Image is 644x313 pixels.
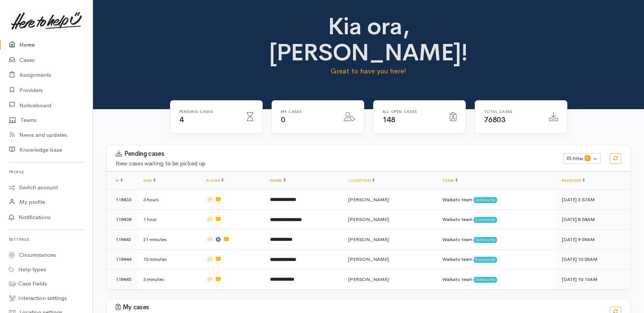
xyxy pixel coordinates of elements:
a: Age [143,178,156,183]
a: Flags [206,178,224,183]
td: Waikato team [436,190,556,210]
td: 118445 [107,269,137,289]
h4: New cases waiting to be picked up [116,161,554,167]
h3: Pending cases [116,150,554,158]
span: [PERSON_NAME] [348,216,389,222]
span: Community [474,257,497,263]
h6: Settings [9,234,84,244]
h6: Pending cases [179,110,238,114]
span: [PERSON_NAME] [348,196,389,203]
span: Community [474,277,497,283]
h3: My cases [116,304,601,311]
td: [DATE] 3:57AM [556,190,630,210]
h6: Total cases [484,110,540,114]
span: Community [474,217,497,223]
td: Waikato team [436,230,556,250]
h6: Profile [9,167,84,177]
td: 118444 [107,249,137,269]
span: 0 [584,155,590,161]
p: Great to have you here! [240,66,497,76]
td: 21 minutes [137,230,201,250]
td: [DATE] 10:05AM [556,249,630,269]
td: [DATE] 10:16AM [556,269,630,289]
td: [DATE] 9:59AM [556,230,630,250]
a: Received [562,178,585,183]
h6: All Open cases [382,110,441,114]
td: 118438 [107,209,137,230]
h6: My cases [281,110,335,114]
td: 1 hour [137,209,201,230]
td: 118442 [107,230,137,250]
td: Waikato team [436,249,556,269]
a: Team [442,178,458,183]
span: 76803 [484,115,506,124]
span: 148 [382,115,395,124]
h1: Kia ora, [PERSON_NAME]! [240,13,497,66]
span: Community [474,197,497,203]
td: 15 minutes [137,249,201,269]
button: Filter0 [563,153,601,164]
a: # [116,178,123,183]
span: [PERSON_NAME] [348,256,389,262]
td: Waikato team [436,209,556,230]
span: 0 [281,115,285,124]
span: [PERSON_NAME] [348,276,389,282]
a: Location [348,178,375,183]
a: Name [270,178,286,183]
td: Waikato team [436,269,556,289]
td: 3 minutes [137,269,201,289]
span: 4 [179,115,184,124]
td: 6 hours [137,190,201,210]
td: 118435 [107,190,137,210]
td: [DATE] 8:54AM [556,209,630,230]
span: [PERSON_NAME] [348,236,389,243]
span: Community [474,237,497,243]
